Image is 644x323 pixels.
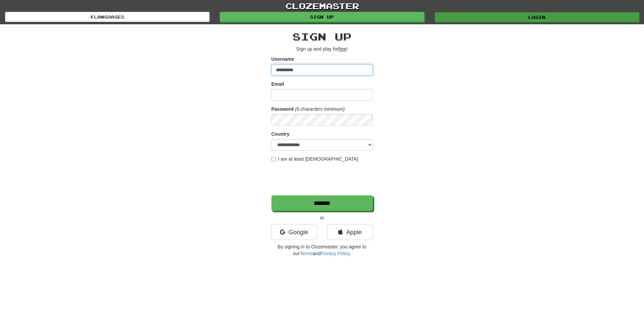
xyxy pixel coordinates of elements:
label: Password [271,106,294,112]
u: free [338,46,347,52]
a: Google [271,224,317,240]
h2: Sign up [271,31,373,42]
p: or [271,214,373,221]
a: Sign up [220,12,424,22]
a: Login [435,12,639,22]
p: Sign up and play for ! [271,46,373,52]
a: Privacy Policy [320,251,350,256]
label: Country [271,131,290,137]
a: Languages [5,12,210,22]
em: (6 characters minimum) [295,106,345,112]
a: Apple [327,224,373,240]
input: I am at least [DEMOGRAPHIC_DATA] [271,157,276,161]
label: I am at least [DEMOGRAPHIC_DATA] [271,156,358,162]
a: Terms [300,251,313,256]
label: Username [271,56,294,62]
p: By signing in to Clozemaster, you agree to our and . [271,243,373,257]
label: Email [271,81,284,87]
iframe: reCAPTCHA [271,166,374,192]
